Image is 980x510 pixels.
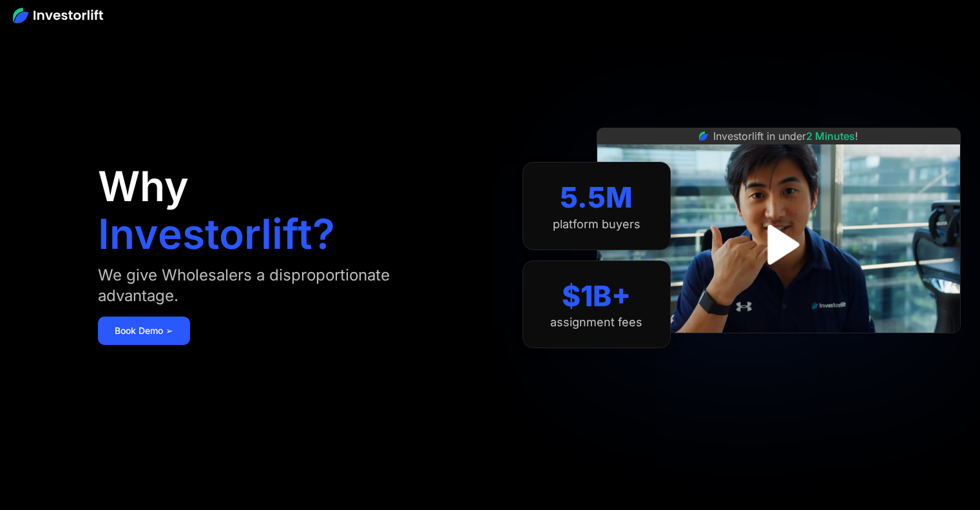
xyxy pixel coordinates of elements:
a: Book Demo ➢ [98,317,190,345]
span: 2 Minutes [806,130,855,142]
h1: Investorlift? [98,213,335,255]
h1: Why [98,166,189,207]
div: $1B+ [562,279,631,313]
div: 5.5M [560,181,633,215]
div: assignment fees [550,315,642,329]
div: We give Wholesalers a disproportionate advantage. [98,265,452,306]
div: platform buyers [553,217,640,231]
a: open lightbox [750,216,807,273]
iframe: Customer reviews powered by Trustpilot [682,340,875,355]
div: Investorlift in under ! [713,128,858,144]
